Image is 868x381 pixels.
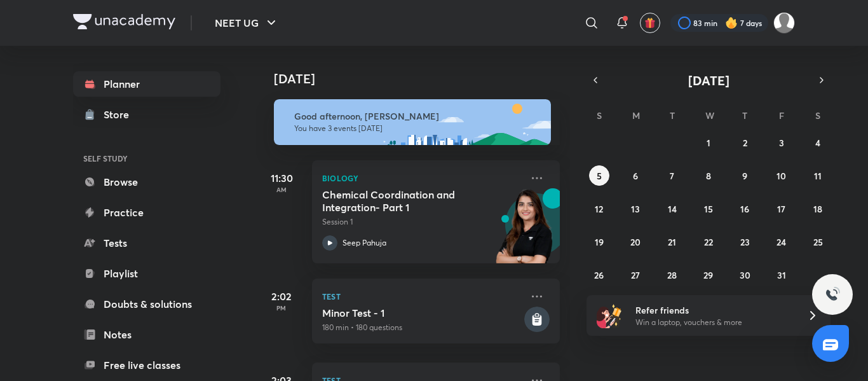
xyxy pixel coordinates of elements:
p: PM [256,304,307,312]
button: October 31, 2025 [771,265,792,285]
a: Tests [73,230,220,256]
abbr: October 31, 2025 [777,269,786,281]
abbr: October 1, 2025 [707,137,710,149]
abbr: October 24, 2025 [776,236,786,248]
button: [DATE] [604,71,813,89]
button: October 17, 2025 [771,198,792,219]
abbr: October 12, 2025 [595,203,603,215]
img: avatar [644,17,656,29]
p: Biology [322,170,522,186]
button: October 2, 2025 [735,132,755,153]
img: ttu [825,287,840,302]
abbr: October 22, 2025 [704,236,713,248]
abbr: Wednesday [705,109,714,121]
button: October 4, 2025 [808,132,828,153]
img: afternoon [274,99,551,145]
a: Company Logo [73,14,175,32]
abbr: October 15, 2025 [704,203,713,215]
abbr: Sunday [597,109,602,121]
p: Win a laptop, vouchers & more [635,317,792,328]
abbr: October 30, 2025 [740,269,750,281]
a: Free live classes [73,352,220,378]
img: streak [725,17,738,29]
abbr: Monday [632,109,640,121]
button: October 25, 2025 [808,232,828,252]
abbr: October 18, 2025 [813,203,822,215]
abbr: October 29, 2025 [703,269,713,281]
abbr: October 6, 2025 [633,170,638,182]
button: October 8, 2025 [698,165,719,186]
a: Practice [73,200,220,225]
abbr: October 20, 2025 [630,236,641,248]
p: Test [322,289,522,304]
button: October 23, 2025 [735,232,755,252]
abbr: October 9, 2025 [742,170,747,182]
h5: Minor Test - 1 [322,307,522,319]
button: October 13, 2025 [625,198,646,219]
p: Seep Pahuja [342,237,386,249]
button: October 6, 2025 [625,165,646,186]
abbr: October 25, 2025 [813,236,823,248]
abbr: October 28, 2025 [667,269,677,281]
abbr: Thursday [742,109,747,121]
button: October 3, 2025 [771,132,792,153]
abbr: October 11, 2025 [814,170,822,182]
p: AM [256,186,307,193]
button: avatar [640,13,660,33]
p: Session 1 [322,216,522,228]
button: October 22, 2025 [698,232,719,252]
button: October 26, 2025 [589,265,609,285]
abbr: October 16, 2025 [740,203,749,215]
abbr: October 23, 2025 [740,236,750,248]
a: Browse [73,169,220,195]
button: October 21, 2025 [662,232,682,252]
button: October 1, 2025 [698,132,719,153]
a: Planner [73,71,220,97]
span: [DATE] [688,72,729,89]
h4: [DATE] [274,71,573,87]
button: October 20, 2025 [625,232,646,252]
button: October 12, 2025 [589,198,609,219]
a: Store [73,102,220,127]
abbr: Tuesday [670,109,675,121]
button: October 28, 2025 [662,265,682,285]
abbr: October 14, 2025 [668,203,677,215]
a: Notes [73,322,220,347]
abbr: October 27, 2025 [631,269,640,281]
h6: Good afternoon, [PERSON_NAME] [294,111,539,122]
abbr: October 2, 2025 [743,137,747,149]
button: October 24, 2025 [771,232,792,252]
abbr: October 4, 2025 [815,137,820,149]
img: Amisha Rani [773,12,795,34]
p: 180 min • 180 questions [322,322,522,333]
button: October 30, 2025 [735,265,755,285]
abbr: October 3, 2025 [779,137,784,149]
h5: Chemical Coordination and Integration- Part 1 [322,188,480,214]
button: NEET UG [207,10,287,36]
abbr: October 17, 2025 [777,203,785,215]
button: October 5, 2025 [589,165,609,186]
button: October 11, 2025 [808,165,828,186]
a: Playlist [73,261,220,286]
button: October 9, 2025 [735,165,755,186]
button: October 10, 2025 [771,165,792,186]
abbr: October 19, 2025 [595,236,604,248]
img: referral [597,303,622,328]
h6: SELF STUDY [73,148,220,169]
h5: 2:02 [256,289,307,304]
button: October 18, 2025 [808,198,828,219]
abbr: October 7, 2025 [670,170,674,182]
abbr: October 10, 2025 [776,170,786,182]
h6: Refer friends [635,303,792,317]
p: You have 3 events [DATE] [294,123,539,134]
button: October 14, 2025 [662,198,682,219]
abbr: October 8, 2025 [706,170,711,182]
abbr: October 5, 2025 [597,170,602,182]
abbr: October 26, 2025 [594,269,604,281]
button: October 19, 2025 [589,232,609,252]
abbr: October 21, 2025 [668,236,676,248]
button: October 16, 2025 [735,198,755,219]
button: October 29, 2025 [698,265,719,285]
button: October 27, 2025 [625,265,646,285]
img: unacademy [490,188,560,276]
